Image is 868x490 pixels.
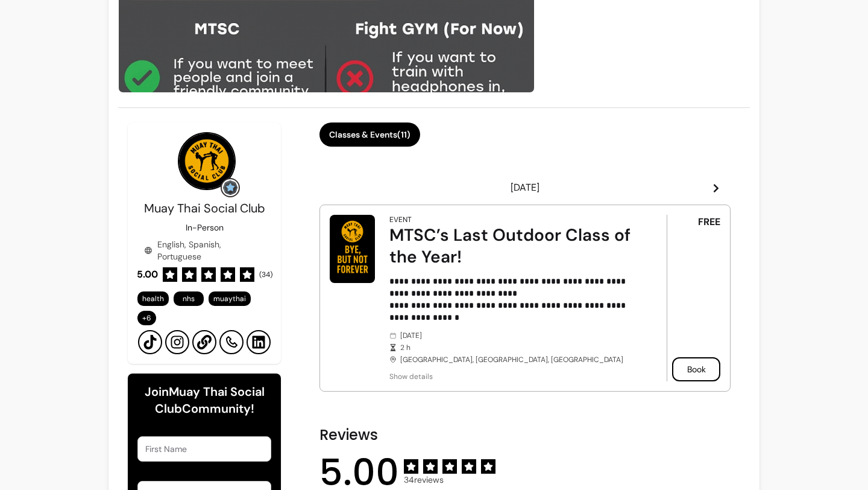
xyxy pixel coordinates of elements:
button: Classes & Events(11) [319,122,420,147]
span: 5.00 [137,267,158,282]
button: Book [672,357,720,381]
div: English, Spanish, Portuguese [144,238,265,262]
div: Event [389,215,412,224]
span: FREE [698,215,720,229]
input: First Name [145,443,263,455]
span: muaythai [213,294,246,304]
img: Provider image [178,132,236,190]
p: In-Person [186,221,224,234]
span: 34 reviews [404,474,495,486]
img: Grow [223,180,237,195]
img: MTSC’s Last Outdoor Class of the Year! [330,215,375,283]
h6: Join Muay Thai Social Club Community! [137,383,271,417]
span: Show details [389,372,633,381]
span: 2 h [400,343,633,352]
span: nhs [183,294,195,304]
span: + 6 [140,313,154,323]
span: health [142,294,164,304]
div: MTSC’s Last Outdoor Class of the Year! [389,224,633,268]
div: [DATE] [GEOGRAPHIC_DATA], [GEOGRAPHIC_DATA], [GEOGRAPHIC_DATA] [389,331,633,364]
span: ( 34 ) [259,270,272,279]
h2: Reviews [319,425,731,445]
header: [DATE] [319,176,731,200]
span: Muay Thai Social Club [144,200,265,216]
